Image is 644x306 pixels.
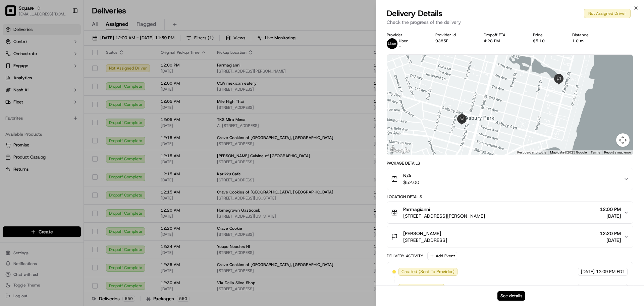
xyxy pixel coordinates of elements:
span: 12:09 PM EDT [596,269,625,275]
div: Delivery Activity [387,253,423,259]
button: Map camera controls [616,133,630,147]
span: Knowledge Base [13,132,51,139]
div: Location Details [387,194,633,200]
input: Got a question? Start typing here... [17,43,121,50]
div: Start new chat [30,64,110,71]
span: Not Assigned Driver [401,285,441,291]
span: Map data ©2025 Google [550,150,587,154]
button: Add Event [427,252,457,260]
a: 📗Knowledge Base [4,129,54,141]
a: Terms (opens in new tab) [591,150,600,154]
span: Delivery Details [387,8,442,19]
img: 1736555255976-a54dd68f-1ca7-489b-9aae-adbdc363a1c4 [7,64,19,76]
span: [DATE] [581,269,595,275]
span: 12:09 PM EDT [596,285,625,291]
span: Pylon [67,148,81,154]
a: 💻API Documentation [54,129,110,141]
span: API Documentation [63,132,108,139]
div: 📗 [7,133,12,138]
button: N/A$52.00 [387,168,633,190]
div: 💻 [57,133,62,138]
img: 1736555255976-a54dd68f-1ca7-489b-9aae-adbdc363a1c4 [13,104,19,110]
span: [DATE] [600,213,621,219]
img: Bea Lacdao [7,98,17,108]
span: [PERSON_NAME] [403,230,441,237]
div: 1.0 mi [572,38,605,44]
div: Provider [387,32,425,38]
div: 4:28 PM [484,38,522,44]
div: We're available if you need us! [30,71,92,76]
span: $52.00 [403,179,419,186]
span: - [399,44,401,49]
div: Distance [572,32,605,38]
div: Price [533,32,561,38]
span: [STREET_ADDRESS][PERSON_NAME] [403,213,485,219]
img: Nash [7,7,20,20]
img: uber-new-logo.jpeg [387,38,397,49]
div: Past conversations [7,87,45,93]
p: Welcome 👋 [7,27,122,38]
span: 12:20 PM [600,230,621,237]
img: Google [389,146,411,155]
span: N/A [403,172,419,179]
span: [DATE] [581,285,595,291]
span: 12:00 PM [600,206,621,213]
button: See details [497,291,525,301]
button: Start new chat [114,66,122,74]
img: 1753817452368-0c19585d-7be3-40d9-9a41-2dc781b3d1eb [14,64,26,76]
button: See all [104,86,122,94]
button: Keyboard shortcuts [517,150,546,155]
span: [PERSON_NAME] [21,104,54,110]
span: Created (Sent To Provider) [401,269,454,275]
div: Package Details [387,161,633,166]
button: 9385E [435,38,448,44]
span: [DATE] [600,237,621,244]
a: Powered byPylon [47,148,81,154]
p: Check the progress of the delivery [387,19,633,26]
button: Parmagianni[STREET_ADDRESS][PERSON_NAME]12:00 PM[DATE] [387,202,633,223]
p: Uber [399,38,408,44]
a: Open this area in Google Maps (opens a new window) [389,146,411,155]
span: • [56,104,58,110]
div: Provider Id [435,32,473,38]
button: [PERSON_NAME][STREET_ADDRESS]12:20 PM[DATE] [387,226,633,248]
span: Parmagianni [403,206,430,213]
a: Report a map error [604,150,631,154]
div: Dropoff ETA [484,32,522,38]
span: [DATE] [59,104,73,110]
span: [STREET_ADDRESS] [403,237,447,244]
div: $5.10 [533,38,561,44]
